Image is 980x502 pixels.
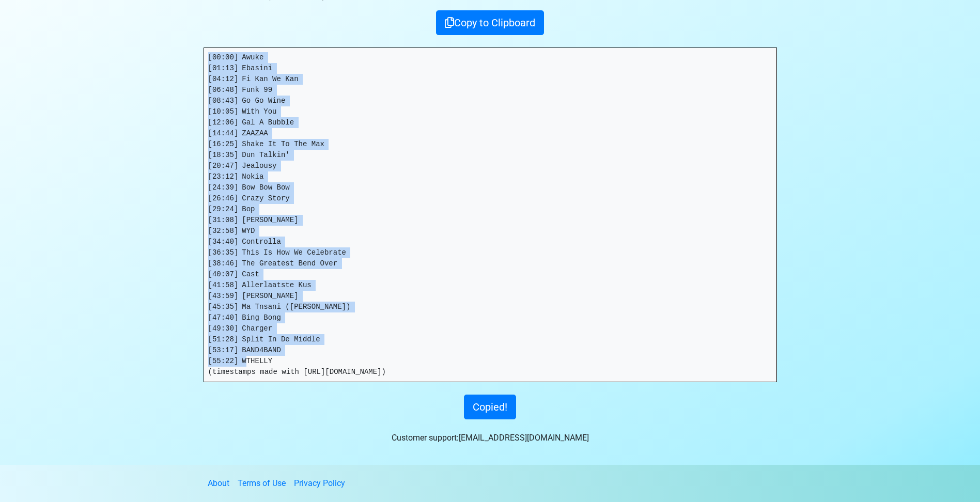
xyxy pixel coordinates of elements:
button: Copied! [464,395,516,419]
pre: [00:00] Awuke [01:13] Ebasini [04:12] Fi Kan We Kan [06:48] Funk 99 [08:43] Go Go Wine [10:05] Wi... [204,48,776,382]
button: Copy to Clipboard [436,10,544,35]
a: Terms of Use [238,478,286,488]
a: About [208,478,229,488]
a: Privacy Policy [294,478,345,488]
